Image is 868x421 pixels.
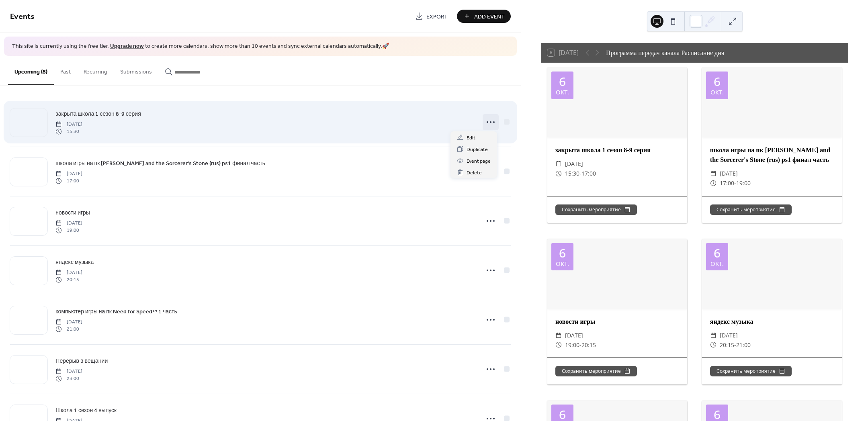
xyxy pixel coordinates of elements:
[559,409,566,421] div: 6
[736,178,751,188] span: 19:00
[55,307,177,316] a: компьютер игры на пк Need for Speed™ 1 часть
[55,227,82,234] span: 19:00
[467,134,475,142] span: Edit
[55,276,82,284] span: 20:15
[55,357,108,365] span: Перерыв в вещании
[581,169,596,178] span: 17:00
[734,340,736,350] span: -
[55,406,117,415] span: Школа 1 сезон 4 выпуск
[556,89,569,95] div: окт.
[8,56,54,85] button: Upcoming (8)
[55,406,117,415] a: Школа 1 сезон 4 выпуск
[12,43,389,51] span: This site is currently using the free tier. to create more calendars, show more than 10 events an...
[559,76,566,88] div: 6
[55,219,82,227] span: [DATE]
[555,340,562,350] div: ​
[710,340,717,350] div: ​
[467,157,491,166] span: Event page
[55,356,108,366] a: Перерыв в вещании
[467,169,482,177] span: Delete
[555,366,637,376] button: Сохранить мероприятие
[720,331,738,340] span: [DATE]
[710,169,717,178] div: ​
[710,204,792,215] button: Сохранить мероприятие
[555,169,562,178] div: ​
[55,326,82,333] span: 21:00
[555,204,637,215] button: Сохранить мероприятие
[710,331,717,340] div: ​
[55,110,141,118] span: закрыта школа 1 сезон 8-9 серия
[555,331,562,340] div: ​
[547,317,687,327] div: новости игры
[565,331,583,340] span: [DATE]
[55,258,94,267] a: яндекс музыка
[710,89,724,95] div: окт.
[565,340,579,350] span: 19:00
[55,258,94,266] span: яндекс музыка
[720,169,738,178] span: [DATE]
[55,159,265,168] a: школа игры на пк [PERSON_NAME] and the Sorcerer's Stone (rus) ps1 финал часть
[474,12,505,21] span: Add Event
[409,10,454,23] a: Export
[467,145,488,154] span: Duplicate
[579,340,581,350] span: -
[114,56,158,84] button: Submissions
[10,9,35,25] span: Events
[714,76,721,88] div: 6
[55,307,177,316] span: компьютер игры на пк Need for Speed™ 1 часть
[720,178,734,188] span: 17:00
[426,12,448,21] span: Export
[702,145,842,165] div: школа игры на пк [PERSON_NAME] and the Sorcerer's Stone (rus) ps1 финал часть
[77,56,114,84] button: Recurring
[559,247,566,259] div: 6
[565,169,579,178] span: 15:30
[579,169,581,178] span: -
[55,208,90,217] span: новости игры
[710,366,792,376] button: Сохранить мероприятие
[55,128,82,135] span: 15:30
[565,159,583,169] span: [DATE]
[55,269,82,276] span: [DATE]
[55,368,82,375] span: [DATE]
[710,261,724,267] div: окт.
[55,375,82,382] span: 23:00
[55,170,82,177] span: [DATE]
[581,340,596,350] span: 20:15
[714,409,721,421] div: 6
[606,48,724,57] div: Программа передач канала Расписание дня
[55,318,82,325] span: [DATE]
[110,41,144,52] a: Upgrade now
[457,10,511,23] button: Add Event
[55,159,265,168] span: школа игры на пк [PERSON_NAME] and the Sorcerer's Stone (rus) ps1 финал часть
[55,208,90,217] a: новости игры
[710,178,717,188] div: ​
[54,56,77,84] button: Past
[547,145,687,155] div: закрыта школа 1 сезон 8-9 серия
[55,178,82,185] span: 17:00
[55,109,141,119] a: закрыта школа 1 сезон 8-9 серия
[702,317,842,327] div: яндекс музыка
[555,159,562,169] div: ​
[720,340,734,350] span: 20:15
[556,261,569,267] div: окт.
[55,121,82,128] span: [DATE]
[734,178,736,188] span: -
[714,247,721,259] div: 6
[736,340,751,350] span: 21:00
